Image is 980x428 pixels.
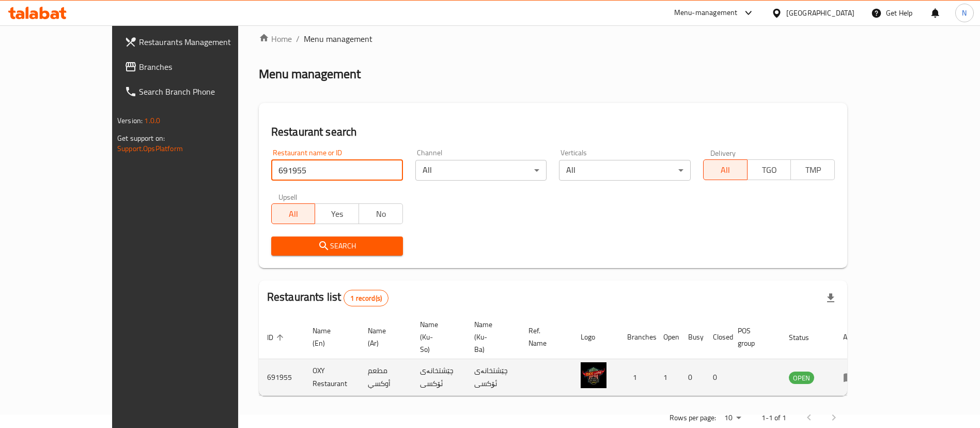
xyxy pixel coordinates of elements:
[581,362,606,388] img: OXY Restaurant
[116,29,276,54] a: Restaurants Management
[962,7,967,19] span: N
[670,411,716,424] p: Rows per page:
[619,315,655,359] th: Branches
[703,159,748,180] button: All
[259,33,847,45] nav: breadcrumb
[279,240,395,253] span: Search
[835,315,870,359] th: Action
[559,160,691,181] div: All
[117,131,165,145] span: Get support on:
[271,237,403,256] button: Search
[271,160,403,181] input: Search for restaurant name or ID..
[276,206,312,222] span: All
[674,7,738,19] div: Menu-management
[680,359,705,396] td: 0
[710,149,736,156] label: Delivery
[368,324,399,349] span: Name (Ar)
[144,114,160,127] span: 1.0.0
[313,324,347,349] span: Name (En)
[466,359,520,396] td: چێشتخانەی ئۆکسی
[139,61,268,73] span: Branches
[705,359,729,396] td: 0
[304,33,372,45] span: Menu management
[117,142,183,155] a: Support.OpsPlatform
[789,331,822,344] span: Status
[786,7,854,19] div: [GEOGRAPHIC_DATA]
[360,359,412,396] td: مطعم أوكسي
[708,163,743,178] span: All
[116,54,276,79] a: Branches
[843,371,862,383] div: Menu
[259,359,304,396] td: 691955
[267,289,388,306] h2: Restaurants list
[752,163,787,178] span: TGO
[296,33,300,45] li: /
[271,124,835,140] h2: Restaurant search
[271,203,316,224] button: All
[116,79,276,104] a: Search Branch Phone
[412,359,466,396] td: چێشتخانەی ئۆکسی
[267,331,287,344] span: ID
[415,160,547,181] div: All
[259,66,361,82] h2: Menu management
[117,114,143,127] span: Version:
[619,359,655,396] td: 1
[655,359,680,396] td: 1
[720,410,745,426] div: Rows per page:
[747,159,791,180] button: TGO
[315,203,359,224] button: Yes
[572,315,619,359] th: Logo
[738,324,768,349] span: POS group
[139,85,268,98] span: Search Branch Phone
[790,159,835,180] button: TMP
[363,206,399,222] span: No
[761,411,786,424] p: 1-1 of 1
[304,359,360,396] td: OXY Restaurant
[818,286,843,311] div: Export file
[795,163,831,178] span: TMP
[655,315,680,359] th: Open
[789,372,814,384] span: OPEN
[278,193,298,200] label: Upsell
[680,315,705,359] th: Busy
[344,293,388,303] span: 1 record(s)
[139,36,268,48] span: Restaurants Management
[705,315,729,359] th: Closed
[259,315,870,396] table: enhanced table
[319,206,355,222] span: Yes
[359,203,403,224] button: No
[420,318,454,356] span: Name (Ku-So)
[528,324,560,349] span: Ref. Name
[474,318,508,356] span: Name (Ku-Ba)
